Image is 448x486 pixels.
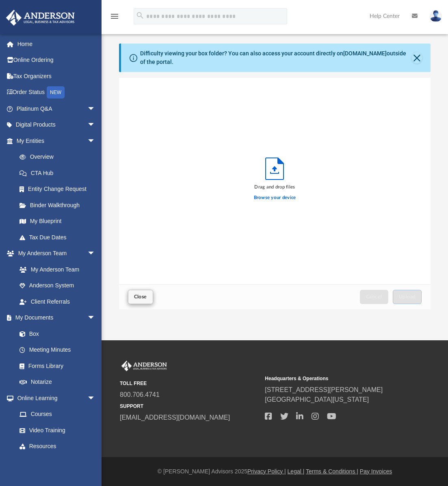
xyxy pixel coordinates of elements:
a: menu [110,15,119,21]
a: My Entitiesarrow_drop_down [6,133,108,149]
a: Terms & Conditions | [306,468,358,475]
span: Cancel [366,294,382,299]
button: Close [412,52,422,63]
span: arrow_drop_down [87,245,104,262]
a: Tax Organizers [6,68,108,84]
div: NEW [47,86,65,99]
a: Anderson System [11,278,104,294]
span: arrow_drop_down [87,117,104,134]
small: TOLL FREE [120,380,259,387]
a: Video Training [11,422,100,438]
img: Anderson Advisors Platinum Portal [120,361,169,371]
a: CTA Hub [11,165,108,181]
div: © [PERSON_NAME] Advisors 2025 [102,467,448,476]
a: My Documentsarrow_drop_down [6,310,104,326]
a: Online Learningarrow_drop_down [6,390,104,406]
div: Upload [119,78,431,309]
small: SUPPORT [120,403,259,410]
small: Headquarters & Operations [265,375,404,382]
a: Online Ordering [6,52,108,68]
div: Difficulty viewing your box folder? You can also access your account directly on outside of the p... [140,49,412,66]
a: Forms Library [11,358,100,374]
a: Order StatusNEW [6,84,108,101]
a: Home [6,36,108,52]
a: My Anderson Teamarrow_drop_down [6,245,104,262]
span: Close [134,294,147,299]
a: Courses [11,406,104,423]
span: arrow_drop_down [87,390,104,407]
a: Client Referrals [11,293,104,310]
span: arrow_drop_down [87,101,104,117]
img: User Pic [430,10,442,22]
a: Meeting Minutes [11,342,104,358]
button: Upload [393,290,422,304]
a: My Anderson Team [11,261,100,278]
a: Binder Walkthrough [11,197,108,213]
a: Privacy Policy | [247,468,286,475]
a: Billingarrow_drop_down [6,454,108,471]
a: Notarize [11,374,104,390]
a: Platinum Q&Aarrow_drop_down [6,101,108,117]
a: Tax Due Dates [11,229,108,245]
i: menu [110,11,119,21]
div: Drag and drop files [254,184,296,191]
span: arrow_drop_down [87,133,104,149]
a: My Blueprint [11,213,104,230]
button: Close [128,290,153,304]
a: 800.706.4741 [120,391,160,398]
a: Entity Change Request [11,181,108,197]
span: arrow_drop_down [87,310,104,326]
button: Cancel [360,290,388,304]
a: Legal | [288,468,305,475]
label: Browse your device [254,194,296,201]
a: Resources [11,438,104,455]
a: Digital Productsarrow_drop_down [6,117,108,133]
a: Overview [11,149,108,165]
span: Upload [399,294,416,299]
img: Anderson Advisors Platinum Portal [4,10,77,26]
a: [DOMAIN_NAME] [343,50,387,57]
i: search [136,11,145,20]
a: Box [11,326,100,342]
a: Pay Invoices [360,468,392,475]
a: [STREET_ADDRESS][PERSON_NAME] [265,386,383,393]
a: [GEOGRAPHIC_DATA][US_STATE] [265,396,369,403]
span: arrow_drop_down [87,454,104,471]
a: [EMAIL_ADDRESS][DOMAIN_NAME] [120,414,230,421]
